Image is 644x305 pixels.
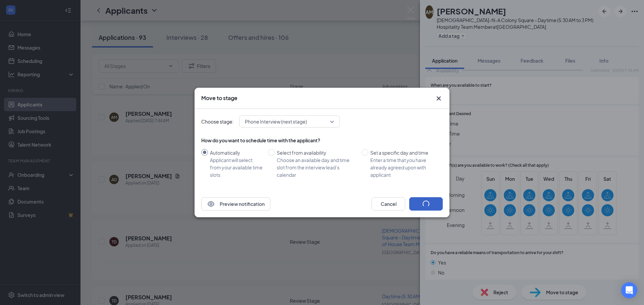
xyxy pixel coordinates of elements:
[435,94,443,102] button: Close
[370,149,437,156] div: Set a specific day and time
[201,197,270,211] button: EyePreview notification
[277,156,356,178] div: Choose an available day and time slot from the interview lead’s calendar
[201,94,237,102] h3: Move to stage
[277,149,356,156] div: Select from availability
[201,137,443,144] div: How do you want to schedule time with the applicant?
[370,156,437,178] div: Enter a time that you have already agreed upon with applicant
[210,149,263,156] div: Automatically
[245,117,307,127] span: Phone Interview (next stage)
[201,118,234,125] span: Choose stage:
[621,282,637,298] div: Open Intercom Messenger
[372,197,405,211] button: Cancel
[207,200,215,208] svg: Eye
[210,156,263,178] div: Applicant will select from your available time slots
[435,94,443,102] svg: Cross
